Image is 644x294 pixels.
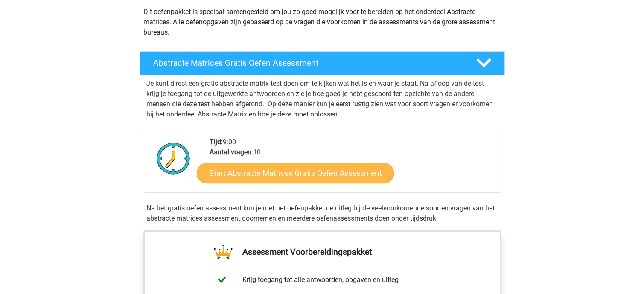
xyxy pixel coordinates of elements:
[197,163,394,183] a: Start Abstracte Matrices Gratis Oefen Assessment
[203,137,501,192] div: 9:00 10
[153,58,462,68] h4: Abstracte Matrices Gratis Oefen Assessment
[210,138,223,146] b: Tijd:
[143,7,501,38] p: Dit oefenpakket is speciaal samengesteld om jou zo goed mogelijk voor te bereiden op het onderdee...
[152,137,195,180] img: Klok
[136,51,508,75] a: Abstracte Matrices Gratis Oefen Assessment
[210,148,253,156] b: Aantal vragen:
[146,79,498,119] p: Je kunt direct een gratis abstracte matrix test doen om te kijken wat het is en waar je staat. Na...
[143,203,501,224] div: Na het gratis oefen assessment kun je met het oefenpakket de uitleg bij de veelvoorkomende soorte...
